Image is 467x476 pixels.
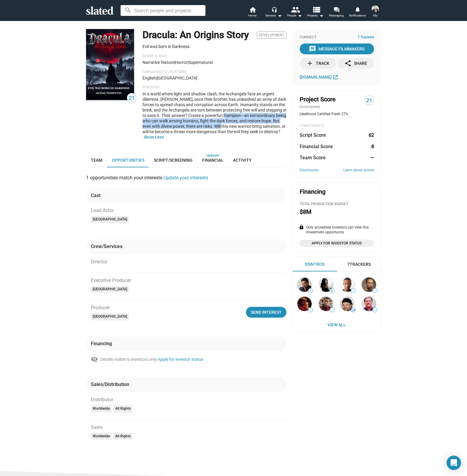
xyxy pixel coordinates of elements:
span: Opportunities [112,158,144,163]
span: 28 [351,308,355,312]
span: [DOMAIN_NAME] [300,75,332,79]
a: Update your interests [163,175,208,181]
mat-icon: share [344,60,352,67]
span: English [142,76,156,80]
span: 1 [308,289,313,293]
span: Supernatural [188,60,213,65]
span: Me [373,12,377,19]
mat-chip: [GEOGRAPHIC_DATA] [91,216,129,223]
span: In a world where light and shadow clash, the Archangels face an urgent dilemma. [PERSON_NAME], on... [142,91,286,134]
span: — [330,308,334,312]
a: Home [242,6,263,19]
mat-icon: lock [299,224,304,230]
span: Script/Screening [154,158,193,163]
span: — [308,308,313,312]
div: Details visible to investors only. [100,357,203,362]
div: 55 Intros [305,262,325,267]
span: Projects [307,12,324,19]
img: Dracula: An Origins Story [86,29,134,100]
img: Barney Burman [340,297,355,311]
div: Services [265,12,282,19]
dd: 8 [368,143,374,150]
dt: Financial Score [300,143,333,150]
a: Script/Screening [149,153,197,167]
a: Activity [228,153,256,167]
span: Project Score [300,95,336,103]
a: Financial [197,153,228,167]
span: Producer [91,304,110,311]
span: Activity [233,158,252,163]
img: Jordan Bryant [297,277,312,292]
mat-chip: Worldwide [91,433,112,440]
input: Search people and projects [121,5,205,16]
mat-icon: arrow_drop_down [296,12,303,19]
div: 1 opportunities match your interests. [86,175,286,188]
mat-icon: headset_mic [271,7,277,12]
mat-icon: open_in_new [333,74,338,80]
sl-message-button: Message Filmmakers [300,43,374,54]
span: View All [299,319,375,330]
mat-icon: people [291,5,299,14]
button: Send Interest [246,307,286,318]
a: Messaging [326,6,347,19]
p: Evil was born in Darkness [142,44,286,49]
span: | [187,60,188,65]
img: caleb isaiah coleman [340,277,355,292]
a: [DOMAIN_NAME] [300,73,340,81]
div: Cast [91,192,100,199]
span: 3 [330,289,334,293]
div: Financing [300,188,325,196]
span: Team [91,158,102,163]
button: Track [300,58,336,69]
span: | [174,60,175,65]
span: Director [91,259,107,265]
button: Jose VelazquezMe [368,4,382,20]
span: Distributor [91,397,113,403]
mat-icon: visibility_off [91,356,98,363]
span: Executive Producer [91,277,131,283]
mat-icon: notifications [355,6,360,12]
span: 21 [127,94,136,102]
p: Genre & Tags [142,54,286,59]
a: Learn about scores [343,168,374,173]
a: Apply for Investor Status [300,240,374,247]
dd: 62 [368,132,374,138]
a: Disclosures [300,168,318,173]
div: Send Interest [251,307,282,318]
img: Jose Velazquez [372,5,379,13]
a: Notifications [347,6,368,19]
span: — [351,289,355,292]
button: People [284,6,305,19]
span: Apply for Investor Status [303,240,370,246]
span: (incomplete) [300,105,321,109]
span: 7 Trackers [358,35,374,40]
div: Only accredited investors can view this investment opportunity. [300,225,374,235]
span: [GEOGRAPHIC_DATA] [157,76,197,80]
span: Messaging [329,12,344,19]
mat-icon: forum [334,7,339,12]
mat-chip: Worldwide [91,405,112,412]
span: Lead Actor [91,207,114,214]
img: Wendy Shear [297,297,312,311]
div: Message Filmmakers [309,43,364,54]
mat-icon: message [309,45,316,52]
span: Financial [202,158,223,163]
h2: $8M [300,208,311,216]
div: 7 Trackers [347,262,371,267]
p: Synopsis [142,85,286,90]
div: Likelihood Certified Fresh 27% [300,112,374,117]
span: Narrative feature [142,60,174,65]
mat-chip: All Rights [113,405,133,412]
span: 21 [365,97,374,105]
span: Sales [91,424,103,430]
img: Abraham varghese [362,297,376,311]
h1: Dracula: An Origins Story [142,28,249,41]
img: Matteo Pasquini [362,277,376,292]
img: Leia Fenix [319,277,333,292]
mat-icon: view_list [312,5,320,14]
div: Share [344,58,367,69]
a: Opportunities [107,153,149,167]
img: John M Jones [319,297,333,311]
span: | [156,76,157,80]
